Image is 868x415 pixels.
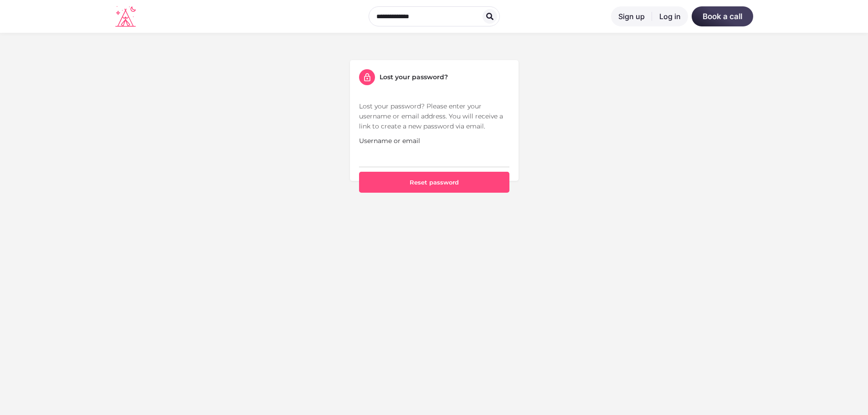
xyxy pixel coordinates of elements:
a: Book a call [692,6,753,26]
button: Reset password [359,172,509,193]
p: Lost your password? Please enter your username or email address. You will receive a link to creat... [359,101,509,131]
a: Sign up [611,6,652,26]
h5: Lost your password? [380,72,448,82]
a: Log in [652,6,688,26]
label: Username or email [359,136,420,146]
